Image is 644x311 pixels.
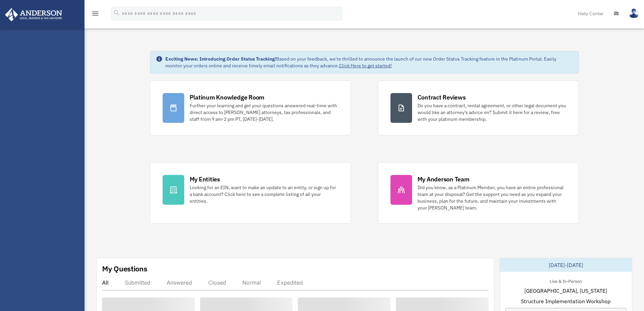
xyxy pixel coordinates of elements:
[150,162,351,224] a: My Entities Looking for an EIN, want to make an update to an entity, or sign up for a bank accoun...
[125,279,150,286] div: Submitted
[102,264,147,274] div: My Questions
[500,258,632,272] div: [DATE]-[DATE]
[524,287,607,295] span: [GEOGRAPHIC_DATA], [US_STATE]
[190,102,338,123] div: Further your learning and get your questions answered real-time with direct access to [PERSON_NAM...
[165,55,573,69] div: Based on your feedback, we're thrilled to announce the launch of our new Order Status Tracking fe...
[208,279,226,286] div: Closed
[190,184,338,204] div: Looking for an EIN, want to make an update to an entity, or sign up for a bank account? Click her...
[339,63,392,69] a: Click Here to get started!
[150,81,351,135] a: Platinum Knowledge Room Further your learning and get your questions answered real-time with dire...
[91,9,99,18] i: menu
[102,279,109,286] div: All
[242,279,261,286] div: Normal
[418,175,470,183] div: My Anderson Team
[544,277,587,284] div: Live & In-Person
[418,184,566,211] div: Did you know, as a Platinum Member, you have an entire professional team at your disposal? Get th...
[629,8,639,18] img: User Pic
[378,162,579,224] a: My Anderson Team Did you know, as a Platinum Member, you have an entire professional team at your...
[113,9,120,17] i: search
[277,279,303,286] div: Expedited
[418,93,466,102] div: Contract Reviews
[165,56,276,62] strong: Exciting News: Introducing Order Status Tracking!
[91,12,99,18] a: menu
[418,102,566,123] div: Do you have a contract, rental agreement, or other legal document you would like an attorney's ad...
[190,175,220,183] div: My Entities
[3,8,64,21] img: Anderson Advisors Platinum Portal
[190,93,265,102] div: Platinum Knowledge Room
[521,297,611,305] span: Structure Implementation Workshop
[378,81,579,135] a: Contract Reviews Do you have a contract, rental agreement, or other legal document you would like...
[167,279,192,286] div: Answered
